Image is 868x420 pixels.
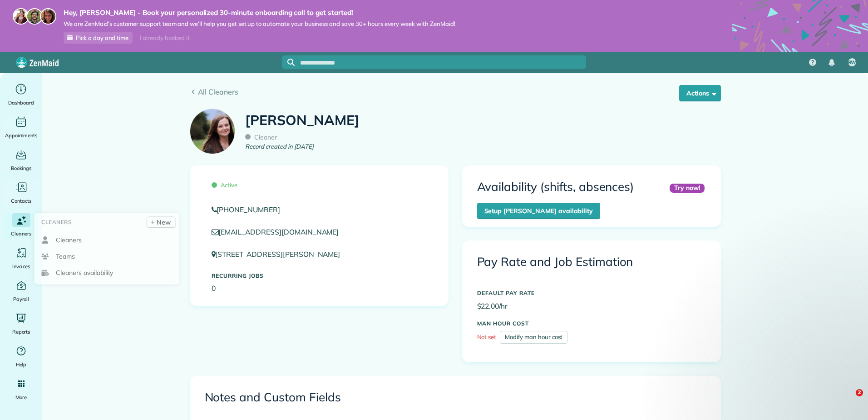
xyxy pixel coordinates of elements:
[212,181,238,189] span: Active
[822,53,841,73] div: Notifications
[64,20,455,28] span: We are ZenMaid’s customer support team and we’ll help you get set up to automate your business an...
[4,115,39,140] a: Appointments
[212,283,427,294] p: 0
[56,235,82,245] span: Cleaners
[157,218,171,227] span: New
[146,216,176,228] a: New
[477,290,706,296] h5: DEFAULT PAY RATE
[64,32,133,44] a: Pick a day and time
[282,59,295,66] button: Focus search
[477,203,601,219] a: Setup [PERSON_NAME] availability
[38,248,176,265] a: Teams
[245,133,277,141] span: Cleaner
[198,86,721,97] span: All Cleaners
[13,8,29,25] img: maria-72a9807cf96188c08ef61303f053569d2e2a8a1cde33d635c8a3ac13582a053d.jpg
[287,59,295,66] svg: Focus search
[477,301,706,311] p: $22.00/hr
[40,8,56,25] img: michelle-19f622bdf1676172e81f8f8fba1fb50e276960ebfe0243fe18214015130c80e4.jpg
[13,295,30,304] span: Payroll
[4,245,39,271] a: Invoices
[76,34,128,41] span: Pick a day and time
[15,393,27,402] span: More
[56,252,75,261] span: Teams
[4,180,39,205] a: Contacts
[477,320,706,326] h5: MAN HOUR COST
[41,218,72,227] span: Cleaners
[5,131,38,140] span: Appointments
[205,391,706,404] h3: Notes and Custom Fields
[670,184,705,192] div: Try now!
[38,265,176,281] a: Cleaners availability
[134,32,195,44] div: I already booked it
[245,142,313,151] em: Record created in [DATE]
[4,213,39,238] a: Cleaners
[38,232,176,248] a: Cleaners
[212,250,349,259] a: [STREET_ADDRESS][PERSON_NAME]
[11,229,31,238] span: Cleaners
[212,273,427,279] h5: Recurring Jobs
[64,8,455,17] strong: Hey, [PERSON_NAME] - Book your personalized 30-minute onboarding call to get started!
[4,311,39,336] a: Reports
[4,147,39,173] a: Bookings
[11,196,31,205] span: Contacts
[26,8,43,25] img: jorge-587dff0eeaa6aab1f244e6dc62b8924c3b6ad411094392a53c71c6c4a576187d.jpg
[245,113,360,128] h1: [PERSON_NAME]
[4,278,39,304] a: Payroll
[856,389,863,396] span: 2
[4,344,39,369] a: Help
[477,255,706,269] h3: Pay Rate and Job Estimation
[212,227,348,236] a: [EMAIL_ADDRESS][DOMAIN_NAME]
[500,331,567,344] a: Modify man hour cost
[4,82,39,107] a: Dashboard
[12,262,30,271] span: Invoices
[11,164,32,173] span: Bookings
[802,52,868,73] nav: Main
[848,59,857,66] span: RW
[12,327,30,336] span: Reports
[190,109,235,154] img: CARLY.jpeg
[679,85,721,101] button: Actions
[477,180,634,194] h3: Availability (shifts, absences)
[477,333,497,340] span: Not set
[16,360,27,369] span: Help
[56,268,113,277] span: Cleaners availability
[8,98,34,107] span: Dashboard
[190,86,721,97] a: All Cleaners
[212,205,427,215] a: [PHONE_NUMBER]
[837,389,859,411] iframe: Intercom live chat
